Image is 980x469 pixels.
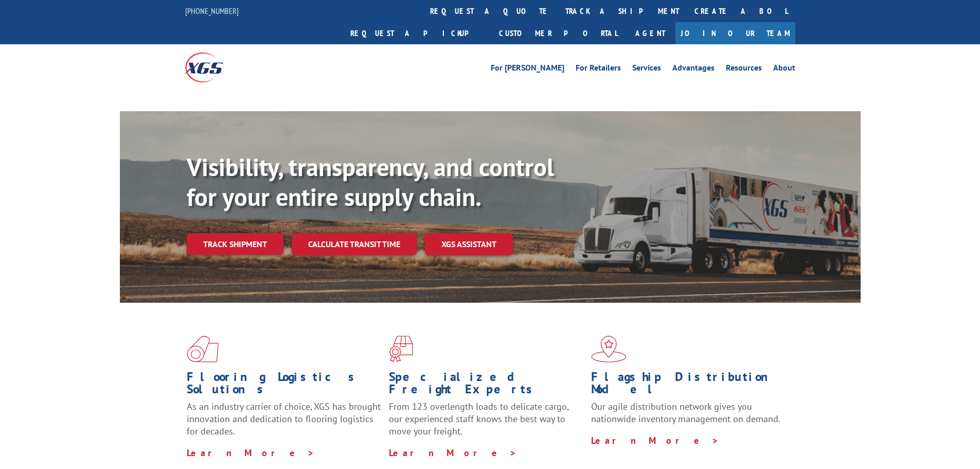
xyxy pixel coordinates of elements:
[187,447,315,459] a: Learn More >
[491,22,625,44] a: Customer Portal
[187,371,381,401] h1: Flooring Logistics Solutions
[187,401,381,437] span: As an industry carrier of choice, XGS has brought innovation and dedication to flooring logistics...
[773,64,795,75] a: About
[187,336,219,362] img: xgs-icon-total-supply-chain-intelligence-red
[389,401,583,446] p: From 123 overlength loads to delicate cargo, our experienced staff knows the best way to move you...
[625,22,675,44] a: Agent
[632,64,661,75] a: Services
[389,447,517,459] a: Learn More >
[187,233,283,255] a: Track shipment
[591,401,780,425] span: Our agile distribution network gives you nationwide inventory management on demand.
[591,336,627,362] img: xgs-icon-flagship-distribution-model-red
[187,151,554,213] b: Visibility, transparency, and control for your entire supply chain.
[343,22,491,44] a: Request a pickup
[675,22,795,44] a: Join Our Team
[389,371,583,401] h1: Specialized Freight Experts
[185,6,239,16] a: [PHONE_NUMBER]
[491,64,564,75] a: For [PERSON_NAME]
[389,336,413,362] img: xgs-icon-focused-on-flooring-red
[726,64,762,75] a: Resources
[591,371,786,401] h1: Flagship Distribution Model
[292,233,417,255] a: Calculate transit time
[591,435,719,446] a: Learn More >
[425,233,513,255] a: XGS ASSISTANT
[672,64,715,75] a: Advantages
[576,64,621,75] a: For Retailers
